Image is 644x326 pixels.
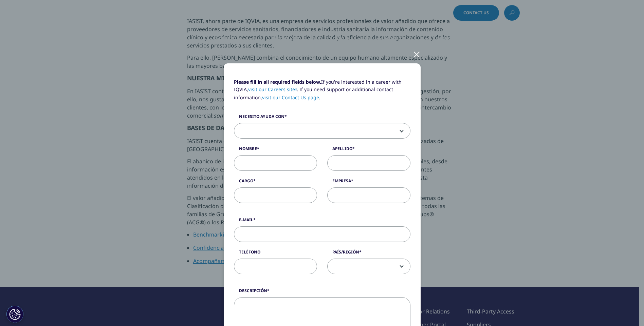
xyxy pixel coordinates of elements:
[327,178,410,187] label: Empresa
[234,78,410,106] p: If you're interested in a career with IQVIA, . If you need support or additional contact informat...
[248,86,297,93] a: visit our Careers site
[234,217,410,226] label: E-Mail
[327,249,410,259] label: País/Región
[234,79,321,85] strong: Please fill in all required fields below.
[6,306,23,323] button: Configuración de cookies
[327,146,410,155] label: Apellido
[262,94,319,101] a: visit our Contact Us page
[234,178,317,187] label: Cargo
[234,249,317,259] label: Teléfono
[234,146,317,155] label: Nombre
[234,114,410,123] label: Necesito ayuda con
[234,288,410,297] label: Descripción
